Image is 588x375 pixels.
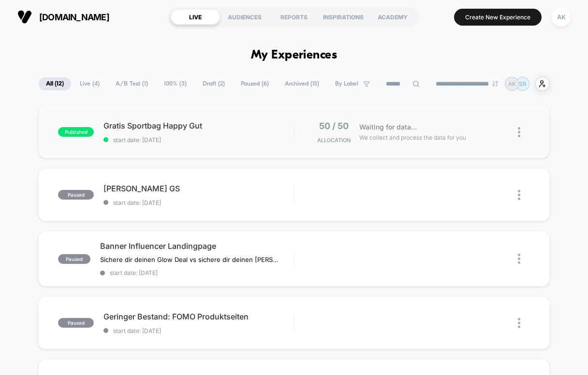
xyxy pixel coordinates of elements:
img: Visually logo [17,10,32,24]
span: A/B Test ( 1 ) [108,77,155,90]
img: end [492,81,498,87]
span: 100% ( 3 ) [157,77,194,90]
button: [DOMAIN_NAME] [15,9,112,25]
p: AK [508,80,516,87]
span: Geringer Bestand: FOMO Produktseiten [103,312,294,321]
span: 50 / 50 [319,121,349,131]
span: paused [58,254,90,264]
span: Sichere dir deinen Glow Deal vs sichere dir deinen [PERSON_NAME]-Deal [100,256,279,263]
img: close [518,190,520,200]
img: close [518,254,520,264]
span: [DOMAIN_NAME] [39,12,109,22]
div: AK [552,8,571,27]
div: ACADEMY [368,9,417,25]
span: All ( 12 ) [39,77,71,90]
button: AK [549,7,573,27]
div: AUDIENCES [220,9,269,25]
span: We collect and process the data for you [359,133,466,142]
img: close [518,318,520,328]
span: Archived ( 13 ) [278,77,326,90]
span: paused [58,318,94,328]
span: start date: [DATE] [103,136,294,144]
div: INSPIRATIONS [319,9,368,25]
span: Allocation [317,137,351,144]
span: By Label [335,80,358,87]
span: Live ( 4 ) [73,77,107,90]
span: Banner Influencer Landingpage [100,241,294,251]
button: Create New Experience [454,9,542,26]
h1: My Experiences [251,48,338,62]
img: close [518,127,520,137]
span: Waiting for data... [359,122,417,132]
span: Draft ( 2 ) [195,77,232,90]
span: Gratis Sportbag Happy Gut [103,121,294,130]
span: paused [58,190,94,200]
span: Paused ( 6 ) [234,77,276,90]
div: LIVE [171,9,220,25]
span: published [58,127,94,137]
span: start date: [DATE] [103,327,294,334]
span: start date: [DATE] [100,269,294,276]
span: start date: [DATE] [103,199,294,206]
div: REPORTS [269,9,319,25]
p: SR [519,80,527,87]
span: [PERSON_NAME] GS [103,184,294,193]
